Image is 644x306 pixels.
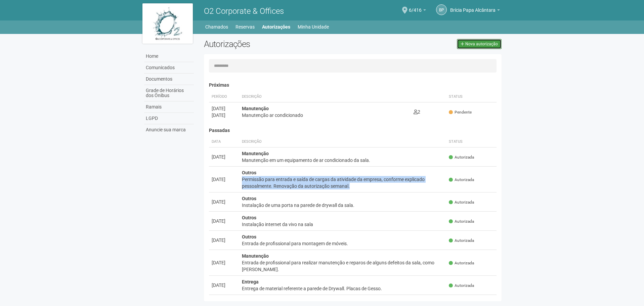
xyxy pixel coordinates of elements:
strong: Outros [242,196,256,201]
div: Instalação de uma porta na parede de drywall da sala. [242,202,444,209]
div: Entrada de profissional para montagem de móveis. [242,240,444,247]
div: [DATE] [212,218,237,224]
div: Permissão para entrada e saída de cargas da atividade da empresa, conforme explicado pessoalmente... [242,176,444,189]
div: [DATE] [212,237,237,244]
a: Reservas [235,22,255,32]
div: Instalação internet da vivo na sala [242,221,444,228]
span: Autorizada [449,283,474,289]
a: Home [144,51,194,62]
h4: Passadas [209,128,497,133]
span: Autorizada [449,200,474,205]
span: 6/416 [409,1,422,13]
div: [DATE] [212,112,237,119]
a: 6/416 [409,8,426,14]
div: Manutenção em um equipamento de ar condicionado da sala. [242,157,444,164]
th: Status [446,91,497,102]
th: Período [209,91,239,102]
div: Entrada de profissional para realizar manutenção e reparos de alguns defeitos da sala, como [PERS... [242,259,444,273]
a: BP [436,4,447,15]
img: logo.jpg [142,3,193,44]
div: Manutenção ar condicionado [242,112,408,119]
strong: Manutenção [242,253,269,259]
a: Grade de Horários dos Ônibus [144,85,194,101]
a: Anuncie sua marca [144,124,194,135]
strong: Entrega [242,279,259,285]
a: LGPD [144,113,194,124]
th: Status [446,136,497,147]
span: Autorizada [449,260,474,266]
span: Nova autorização [465,42,498,46]
strong: Outros [242,170,256,175]
span: Pendente [449,110,472,115]
strong: Outros [242,234,256,239]
th: Descrição [239,136,446,147]
a: Brícia Papa Alcântara [450,8,500,14]
div: [DATE] [212,176,237,183]
th: Descrição [239,91,411,102]
span: Brícia Papa Alcântara [450,1,496,13]
div: Entrega de material referente a parede de Drywall. Placas de Gesso. [242,285,444,292]
div: [DATE] [212,282,237,289]
a: Minha Unidade [298,22,329,32]
h2: Autorizações [204,39,348,49]
a: Chamados [205,22,228,32]
span: 2 [414,109,420,115]
div: [DATE] [212,154,237,160]
a: Ramais [144,101,194,113]
h4: Próximas [209,83,497,88]
div: [DATE] [212,259,237,266]
strong: Manutenção [242,151,269,156]
span: Autorizada [449,155,474,160]
a: Autorizações [262,22,290,32]
span: Autorizada [449,177,474,183]
strong: Manutenção [242,106,269,111]
div: [DATE] [212,105,237,112]
span: O2 Corporate & Offices [204,6,284,16]
a: Comunicados [144,62,194,74]
a: Documentos [144,74,194,85]
span: Autorizada [449,238,474,244]
span: Autorizada [449,219,474,224]
strong: Outros [242,215,256,220]
th: Data [209,136,239,147]
a: Nova autorização [457,39,502,49]
div: [DATE] [212,199,237,205]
